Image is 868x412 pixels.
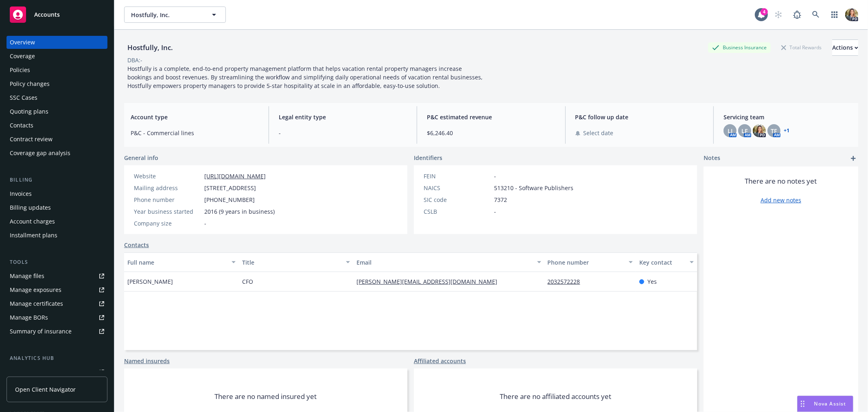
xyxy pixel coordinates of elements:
div: Title [242,258,341,267]
a: Policies [7,64,107,77]
span: 2016 (9 years in business) [204,207,275,216]
span: [PERSON_NAME] [127,277,173,286]
span: P&C estimated revenue [427,113,555,121]
a: Affiliated accounts [414,357,466,365]
a: Start snowing [770,7,787,23]
div: Manage BORs [10,311,48,324]
a: SSC Cases [7,91,107,104]
div: Billing updates [10,201,51,214]
div: Business Insurance [708,42,771,53]
a: add [848,153,858,163]
span: 513210 - Software Publishers [494,184,573,192]
button: Actions [832,39,858,56]
a: 2032572228 [548,278,587,285]
a: Installment plans [7,229,107,242]
div: CSLB [424,207,491,216]
a: Contacts [7,119,107,132]
button: Hostfully, Inc. [124,7,226,23]
div: Actions [832,40,858,55]
a: Add new notes [761,196,801,204]
a: Billing updates [7,201,107,214]
span: [PHONE_NUMBER] [204,195,255,204]
span: LI [728,127,732,135]
span: - [494,172,496,180]
div: Company size [134,219,201,228]
a: +1 [784,128,789,133]
span: P&C - Commercial lines [131,129,259,137]
div: Contacts [10,119,33,132]
div: Quoting plans [10,105,48,118]
span: General info [124,153,158,162]
a: Report a Bug [789,7,805,23]
div: Tools [7,258,107,266]
a: Switch app [826,7,843,23]
span: There are no notes yet [745,176,817,186]
span: Nova Assist [814,400,846,407]
span: Hostfully is a complete, end-to-end property management platform that helps vacation rental prope... [127,65,484,90]
div: FEIN [424,172,491,180]
span: Accounts [34,11,60,18]
button: Nova Assist [797,396,853,412]
div: Overview [10,36,35,49]
div: Email [356,258,532,267]
span: There are no affiliated accounts yet [500,392,611,401]
div: Installment plans [10,229,57,242]
span: Legal entity type [279,113,407,121]
span: Account type [131,113,259,121]
span: Open Client Navigator [15,385,76,394]
div: Analytics hub [7,354,107,362]
a: Contract review [7,133,107,146]
div: 4 [761,8,768,15]
div: Drag to move [798,396,808,412]
a: Overview [7,36,107,49]
span: Hostfully, Inc. [131,11,201,19]
a: Search [808,7,824,23]
span: Yes [647,277,657,286]
span: Notes [704,153,720,163]
div: SIC code [424,195,491,204]
div: Total Rewards [777,42,826,53]
button: Email [353,252,544,272]
div: NAICS [424,184,491,192]
div: Phone number [134,195,201,204]
a: [PERSON_NAME][EMAIL_ADDRESS][DOMAIN_NAME] [356,278,504,285]
div: DBA: - [127,56,142,64]
div: Policies [10,64,30,77]
a: Manage certificates [7,297,107,310]
a: Invoices [7,187,107,200]
div: Hostfully, Inc. [124,42,176,53]
img: photo [753,124,766,137]
a: Manage BORs [7,311,107,324]
div: Policy changes [10,77,50,90]
div: Coverage gap analysis [10,147,70,160]
div: Full name [127,258,227,267]
a: Quoting plans [7,105,107,118]
a: Manage exposures [7,283,107,296]
span: Select date [584,129,614,137]
span: TF [771,127,777,135]
span: $6,246.40 [427,129,555,137]
a: Summary of insurance [7,325,107,338]
div: Billing [7,176,107,184]
a: Contacts [124,241,149,249]
a: Loss summary generator [7,366,107,379]
div: Website [134,172,201,180]
a: Coverage [7,50,107,63]
button: Key contact [636,252,697,272]
div: Manage files [10,270,44,283]
a: Accounts [7,3,107,26]
span: There are no named insured yet [215,392,317,401]
span: Identifiers [414,153,442,162]
span: P&C follow up date [575,113,704,121]
div: Loss summary generator [10,366,77,379]
div: Invoices [10,187,32,200]
div: Key contact [639,258,685,267]
img: photo [845,8,858,21]
a: Manage files [7,270,107,283]
span: - [494,207,496,216]
span: [STREET_ADDRESS] [204,184,256,192]
a: Named insureds [124,357,170,365]
a: Policy changes [7,77,107,90]
button: Full name [124,252,239,272]
div: Manage certificates [10,297,63,310]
